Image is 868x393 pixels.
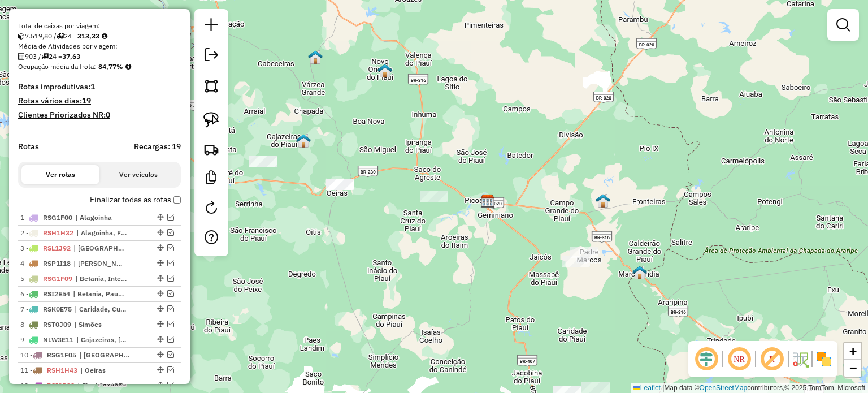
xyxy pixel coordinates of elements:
[700,384,748,392] a: OpenStreetMap
[420,191,448,202] div: Atividade não roteirizada - MERC MOURA
[75,304,127,314] span: Caridade, Curral Novo
[167,275,174,282] em: Visualizar rota
[844,360,861,377] a: Zoom out
[20,366,77,374] span: 11 -
[167,351,174,358] em: Visualizar rota
[43,320,71,329] span: RST0J09
[296,133,311,148] img: ESPAÇO LIVRE - STA ROSA
[157,321,164,327] em: Alterar sequência das rotas
[20,244,71,252] span: 3 -
[200,196,223,222] a: Reroteirizar Sessão
[581,382,610,393] div: Atividade não roteirizada - MERCADO DO LALA
[167,321,174,327] em: Visualizar rota
[726,346,753,373] span: Ocultar NR
[157,275,164,282] em: Alterar sequência das rotas
[249,156,277,167] div: Atividade não roteirizada - RAIMUNDO NONATO NUNES DA CUNHA (DEPOSITO DO RAIMUNDO)
[758,346,785,373] span: Exibir rótulo
[203,141,219,157] img: Criar rota
[75,213,127,223] span: Alagoinha
[203,112,219,128] img: Selecionar atividades - laço
[693,346,720,373] span: Ocultar deslocamento
[43,228,73,237] span: RSH1H32
[167,336,174,343] em: Visualizar rota
[41,53,49,60] i: Total de rotas
[80,365,132,375] span: Oeiras
[20,320,71,329] span: 8 -
[200,166,223,192] a: Criar modelo
[849,361,857,375] span: −
[157,336,164,343] em: Alterar sequência das rotas
[47,351,76,359] span: RSG1F05
[815,350,833,368] img: Exibir/Ocultar setores
[57,33,64,40] i: Total de rotas
[73,258,125,269] span: Geminiano, Jaicós, Massape
[200,14,223,39] a: Nova sessão e pesquisa
[791,350,809,368] img: Fluxo de ruas
[77,381,129,391] span: Elesbão, Mesa de Pedra
[106,110,110,120] strong: 0
[167,366,174,373] em: Visualizar rota
[167,229,174,236] em: Visualizar rota
[308,50,323,64] img: FRANCINOPOLIS - PONTO DE APOIO
[43,259,71,267] span: RSP1I18
[849,344,857,358] span: +
[20,381,75,390] span: 12 -
[167,214,174,221] em: Visualizar rota
[480,194,495,209] img: Via Bebidas
[18,110,181,120] h4: Clientes Priorizados NR:
[18,51,181,62] div: 903 / 24 =
[200,44,223,69] a: Exportar sessão
[18,142,39,152] a: Rotas
[76,335,128,345] span: Cajazeiras, Santa Rosa
[662,384,664,392] span: |
[631,383,868,393] div: Map data © contributors,© 2025 TomTom, Microsoft
[203,78,219,94] img: Selecionar atividades - polígono
[43,244,71,252] span: RSL1J92
[102,33,107,40] i: Meta Caixas/viagem: 296,00 Diferença: 17,32
[167,305,174,312] em: Visualizar rota
[20,335,73,344] span: 9 -
[18,33,25,40] i: Cubagem total roteirizado
[90,194,181,206] label: Finalizar todas as rotas
[18,62,96,71] span: Ocupação média da frota:
[167,244,174,251] em: Visualizar rota
[173,196,181,204] input: Finalizar todas as rotas
[157,382,164,388] em: Alterar sequência das rotas
[18,41,181,51] div: Média de Atividades por viagem:
[20,228,73,237] span: 2 -
[134,142,181,152] h4: Recargas: 19
[157,229,164,236] em: Alterar sequência das rotas
[157,260,164,266] em: Alterar sequência das rotas
[43,213,72,222] span: RSG1F00
[47,366,77,374] span: RSH1H43
[167,290,174,297] em: Visualizar rota
[20,305,72,313] span: 7 -
[99,165,177,184] button: Ver veículos
[79,350,131,360] span: Oeiras, São joão da Varjota
[157,366,164,373] em: Alterar sequência das rotas
[199,137,224,162] a: Criar rota
[18,96,181,106] h4: Rotas vários dias:
[326,179,354,190] div: Atividade não roteirizada - SUPERM PROMOCAO 2
[73,243,125,253] span: Itainópolis
[157,290,164,297] em: Alterar sequência das rotas
[43,274,72,283] span: RSG1F09
[377,63,392,78] img: NOVO ORIENTE
[832,14,854,36] a: Exibir filtros
[47,381,75,390] span: RSI3B88
[562,256,590,267] div: Atividade não roteirizada - MERCADINHO RIBEIRO
[157,214,164,221] em: Alterar sequência das rotas
[20,290,70,298] span: 6 -
[157,351,164,358] em: Alterar sequência das rotas
[18,82,181,92] h4: Rotas improdutivas:
[77,32,99,40] strong: 313,33
[633,384,661,392] a: Leaflet
[18,31,181,41] div: 7.519,80 / 24 =
[74,319,126,330] span: Simões
[90,81,95,92] strong: 1
[632,265,647,280] img: MARCOLANDIA / SIMÕES
[125,63,131,70] em: Média calculada utilizando a maior ocupação (%Peso ou %Cubagem) de cada rota da sessão. Rotas cro...
[20,351,76,359] span: 10 -
[844,343,861,360] a: Zoom in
